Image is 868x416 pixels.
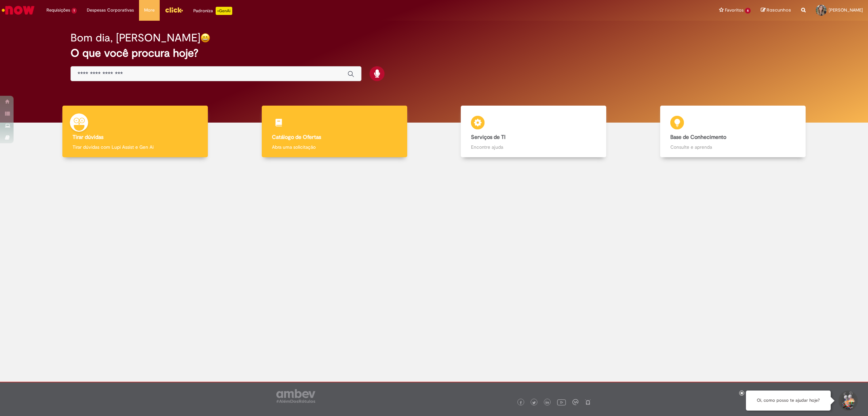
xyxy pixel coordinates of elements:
a: Tirar dúvidas Tirar dúvidas com Lupi Assist e Gen Ai [36,106,235,158]
img: logo_footer_youtube.png [557,398,566,406]
div: Oi, como posso te ajudar hoje? [746,391,831,411]
span: [PERSON_NAME] [829,7,863,13]
b: Base de Conhecimento [670,134,726,141]
img: logo_footer_naosei.png [585,399,591,405]
a: Serviços de TI Encontre ajuda [434,106,633,158]
span: Requisições [46,7,70,14]
p: Tirar dúvidas com Lupi Assist e Gen Ai [73,144,198,150]
img: happy-face.png [200,33,210,43]
span: 6 [745,8,751,14]
h2: O que você procura hoje? [71,47,797,59]
p: Abra uma solicitação [272,144,397,150]
div: Padroniza [193,7,232,15]
span: Rascunhos [767,7,791,13]
img: logo_footer_facebook.png [519,401,522,404]
p: +GenAi [216,7,232,15]
span: 1 [72,8,77,14]
button: Iniciar Conversa de Suporte [837,391,858,411]
a: Rascunhos [761,7,791,14]
p: Consulte e aprenda [670,144,795,150]
a: Catálogo de Ofertas Abra uma solicitação [235,106,434,158]
b: Catálogo de Ofertas [272,134,321,141]
b: Serviços de TI [471,134,506,141]
span: More [144,7,155,14]
a: Base de Conhecimento Consulte e aprenda [633,106,833,158]
img: logo_footer_ambev_rotulo_gray.png [276,389,315,403]
h2: Bom dia, [PERSON_NAME] [71,32,200,44]
img: logo_footer_linkedin.png [546,401,549,405]
span: Favoritos [725,7,744,14]
img: ServiceNow [1,3,36,17]
span: Despesas Corporativas [87,7,134,14]
b: Tirar dúvidas [73,134,103,141]
img: logo_footer_workplace.png [572,399,578,405]
img: click_logo_yellow_360x200.png [165,5,183,15]
p: Encontre ajuda [471,144,596,150]
img: logo_footer_twitter.png [532,401,536,404]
